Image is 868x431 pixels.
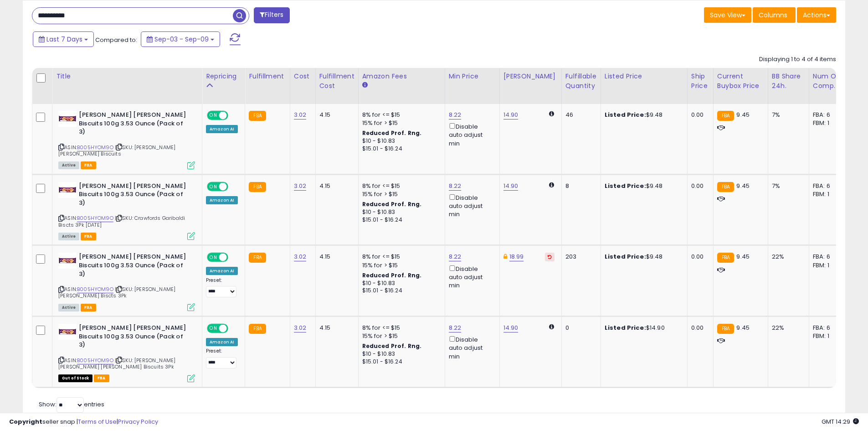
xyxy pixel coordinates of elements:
strong: Copyright [9,417,42,426]
img: 41oQaJsx--L._SL40_.jpg [58,324,77,340]
button: Filters [254,7,289,23]
span: Columns [759,10,787,20]
div: 22% [772,324,802,332]
span: 9.45 [736,323,750,332]
a: 8.22 [449,252,462,261]
button: Last 7 Days [33,31,94,47]
div: Listed Price [605,72,683,81]
div: Fulfillable Quantity [565,72,597,91]
div: 46 [565,111,594,119]
small: FBA [717,111,734,121]
div: $15.01 - $16.24 [362,287,438,295]
span: | SKU: [PERSON_NAME] [PERSON_NAME] Biscts 3Pk [58,286,175,299]
div: Cost [294,72,312,81]
div: 0.00 [691,182,706,190]
small: FBA [717,182,734,192]
div: 8% for <= $15 [362,253,438,261]
small: FBA [717,253,734,263]
div: 15% for > $15 [362,261,438,270]
span: FBA [81,161,96,169]
div: ASIN: [58,253,195,310]
div: seller snap | | [9,418,158,426]
span: | SKU: Crawfords Garibaldi Biscts 3Pk [DATE] [58,214,185,228]
div: Amazon Fees [362,72,441,81]
a: B005HYOM9O [77,286,113,293]
span: FBA [94,374,109,382]
div: 8 [565,182,594,190]
div: 4.15 [319,253,351,261]
b: [PERSON_NAME] [PERSON_NAME] Biscuits 100g 3.53 Ounce (Pack of 3) [79,253,190,280]
span: ON [208,112,219,119]
div: Disable auto adjust min [449,192,493,219]
div: 0.00 [691,253,706,261]
span: All listings currently available for purchase on Amazon [58,233,79,240]
div: $10 - $10.83 [362,280,438,287]
a: Privacy Policy [118,417,158,426]
div: Preset: [206,348,238,369]
div: FBA: 6 [813,182,843,190]
div: Disable auto adjust min [449,334,493,361]
div: FBM: 1 [813,332,843,340]
div: 7% [772,182,802,190]
div: Title [56,72,198,81]
button: Columns [753,7,796,23]
a: 8.22 [449,182,462,191]
div: [PERSON_NAME] [503,72,558,81]
div: ASIN: [58,182,195,239]
a: 3.02 [294,182,307,191]
a: 8.22 [449,110,462,119]
div: FBM: 1 [813,261,843,270]
div: 4.15 [319,182,351,190]
span: FBA [81,233,96,240]
b: Listed Price: [605,182,646,190]
span: | SKU: [PERSON_NAME] [PERSON_NAME] [PERSON_NAME] Biscuits 3Pk [58,357,175,370]
div: Amazon AI [206,267,238,275]
div: 15% for > $15 [362,190,438,198]
small: FBA [249,111,266,121]
span: Show: entries [39,400,104,409]
div: Current Buybox Price [717,72,764,91]
img: 41oQaJsx--L._SL40_.jpg [58,111,77,127]
a: Terms of Use [78,417,117,426]
div: 7% [772,111,802,119]
div: 0.00 [691,111,706,119]
span: 9.45 [736,252,750,261]
a: 14.90 [503,182,519,191]
span: OFF [227,112,241,119]
span: | SKU: [PERSON_NAME] [PERSON_NAME] Biscuits [58,144,175,157]
a: 14.90 [503,323,519,332]
div: Fulfillment [249,72,286,81]
a: 18.99 [509,252,524,261]
div: Disable auto adjust min [449,121,493,148]
img: 41oQaJsx--L._SL40_.jpg [58,182,77,198]
div: $10 - $10.83 [362,350,438,358]
b: [PERSON_NAME] [PERSON_NAME] Biscuits 100g 3.53 Ounce (Pack of 3) [79,182,190,210]
span: Last 7 Days [46,35,82,44]
small: FBA [249,182,266,192]
div: 4.15 [319,324,351,332]
div: BB Share 24h. [772,72,805,91]
b: [PERSON_NAME] [PERSON_NAME] Biscuits 100g 3.53 Ounce (Pack of 3) [79,111,190,139]
div: 15% for > $15 [362,332,438,340]
span: OFF [227,182,241,190]
div: Amazon AI [206,125,238,133]
a: 14.90 [503,110,519,119]
span: FBA [81,304,96,312]
div: 8% for <= $15 [362,182,438,190]
b: Reduced Prof. Rng. [362,271,422,279]
div: Fulfillment Cost [319,72,354,91]
div: 15% for > $15 [362,119,438,127]
div: Amazon AI [206,196,238,204]
span: ON [208,254,219,261]
div: ASIN: [58,324,195,381]
button: Sep-03 - Sep-09 [141,31,220,47]
a: 3.02 [294,252,307,261]
span: All listings currently available for purchase on Amazon [58,304,79,312]
div: FBA: 6 [813,324,843,332]
a: 8.22 [449,323,462,332]
b: [PERSON_NAME] [PERSON_NAME] Biscuits 100g 3.53 Ounce (Pack of 3) [79,324,190,352]
span: ON [208,182,219,190]
small: FBA [717,324,734,334]
span: Compared to: [95,36,137,44]
span: 9.45 [736,110,750,119]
